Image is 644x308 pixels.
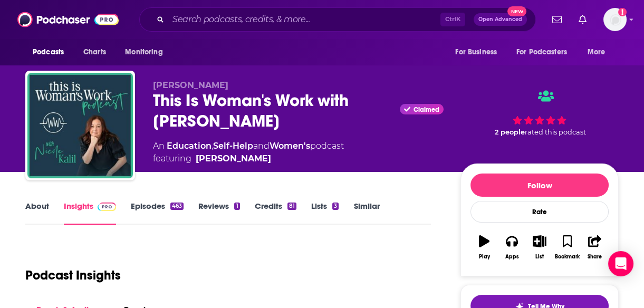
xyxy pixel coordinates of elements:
a: Show notifications dropdown [548,11,566,28]
span: For Podcasters [516,45,567,60]
img: This Is Woman's Work with Nicole Kalil [27,73,133,178]
button: Apps [498,228,525,266]
button: Bookmark [553,228,581,266]
a: Show notifications dropdown [574,11,591,28]
a: About [25,201,49,225]
img: User Profile [603,8,627,31]
button: Share [581,228,609,266]
div: An podcast [153,140,344,165]
div: 463 [170,203,184,210]
div: Bookmark [555,254,580,260]
span: Podcasts [33,45,64,60]
div: 2 peoplerated this podcast [460,80,619,146]
span: More [588,45,605,60]
div: 81 [287,203,296,210]
button: Show profile menu [603,8,627,31]
a: Reviews1 [198,201,239,225]
a: Episodes463 [131,201,184,225]
svg: Add a profile image [618,8,627,16]
a: InsightsPodchaser Pro [64,201,116,225]
span: Ctrl K [440,13,465,26]
div: Play [479,254,490,260]
button: Open AdvancedNew [474,13,527,26]
a: Women's [270,141,310,151]
span: 2 people [495,128,525,136]
a: Charts [76,42,112,62]
span: For Business [455,45,497,60]
span: Monitoring [125,45,162,60]
div: List [535,254,544,260]
span: rated this podcast [525,128,586,136]
button: open menu [510,42,582,62]
button: open menu [25,42,78,62]
div: Apps [505,254,519,260]
a: Credits81 [255,201,296,225]
span: and [253,141,270,151]
span: featuring [153,152,344,165]
span: Charts [83,45,106,60]
span: New [507,6,526,16]
img: Podchaser - Follow, Share and Rate Podcasts [17,9,119,30]
a: Similar [353,201,379,225]
span: , [212,141,213,151]
span: [PERSON_NAME] [153,80,228,90]
h1: Podcast Insights [25,267,121,283]
a: Self-Help [213,141,253,151]
button: Play [470,228,498,266]
a: Lists3 [311,201,339,225]
button: Follow [470,174,609,197]
div: 3 [332,203,339,210]
div: Search podcasts, credits, & more... [139,7,536,32]
button: open menu [580,42,619,62]
a: Education [167,141,212,151]
a: Nicole Kalil [196,152,271,165]
button: open menu [118,42,176,62]
div: Rate [470,201,609,223]
div: Share [588,254,602,260]
span: Logged in as megcassidy [603,8,627,31]
input: Search podcasts, credits, & more... [168,11,440,28]
span: Claimed [414,107,439,112]
span: Open Advanced [478,17,522,22]
img: Podchaser Pro [98,203,116,211]
button: List [526,228,553,266]
div: 1 [234,203,239,210]
button: open menu [448,42,510,62]
div: Open Intercom Messenger [608,251,633,276]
